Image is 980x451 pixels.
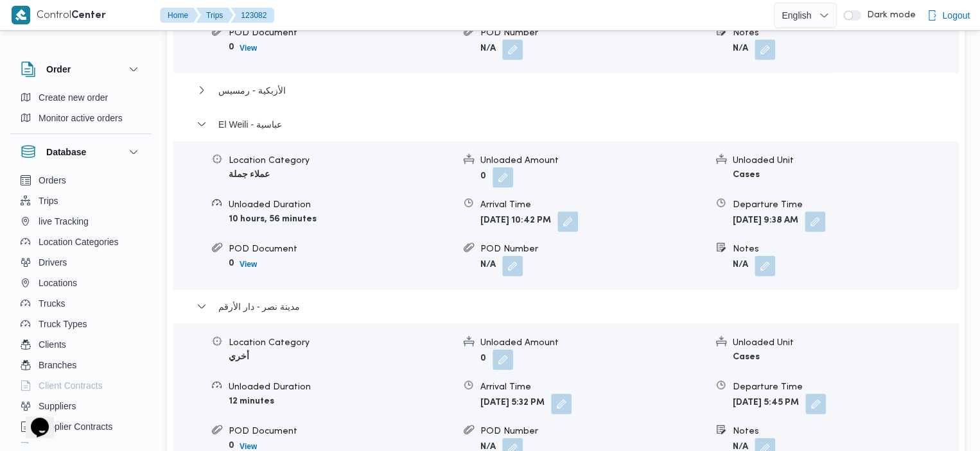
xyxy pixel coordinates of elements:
div: Unloaded Unit [733,336,958,350]
span: Locations [39,275,77,291]
button: Order [21,62,141,77]
b: Cases [733,171,760,179]
b: N/A [733,261,748,269]
button: Locations [15,273,146,293]
button: Client Contracts [15,375,146,396]
div: Departure Time [733,380,958,394]
button: Logout [922,3,975,28]
span: Location Categories [39,234,119,250]
b: N/A [733,45,748,53]
b: عملاء جملة [229,171,270,179]
div: Unloaded Unit [733,154,958,167]
button: Database [21,144,141,160]
div: Unloaded Duration [229,380,453,394]
div: Unloaded Amount [480,154,705,167]
span: Suppliers [39,398,76,414]
iframe: chat widget [13,400,54,438]
div: Arrival Time [480,198,705,212]
span: Client Contracts [39,378,103,393]
button: Create new order [15,87,146,108]
div: Database [10,170,152,448]
div: Location Category [229,336,453,350]
span: Orders [39,173,66,188]
button: Trucks [15,293,146,314]
button: Supplier Contracts [15,416,146,437]
button: 123082 [231,8,274,23]
div: POD Document [229,243,453,256]
div: Unloaded Amount [480,336,705,350]
button: Home [160,8,198,23]
button: Truck Types [15,314,146,334]
div: POD Number [480,425,705,438]
span: Clients [39,337,66,352]
span: Create new order [39,90,108,105]
div: POD Number [480,243,705,256]
div: POD Document [229,26,453,40]
button: مدينة نصر - دار الأرقم [197,299,936,314]
b: [DATE] 5:45 PM [733,399,799,407]
b: 10 hours, 56 minutes [229,215,317,223]
div: POD Number [480,26,705,40]
button: Trips [15,191,146,211]
span: الأزبكية - رمسيس [218,83,285,98]
span: مدينة نصر - دار الأرقم [218,299,300,314]
b: 12 minutes [229,397,274,405]
span: Trips [39,193,58,208]
b: View [240,44,257,53]
span: Monitor active orders [39,110,123,126]
img: X8yXhbKr1z7QwAAAABJRU5ErkJggg== [12,6,30,24]
button: Orders [15,170,146,191]
div: Notes [733,243,958,256]
div: Unloaded Duration [229,198,453,212]
span: Logout [942,8,970,23]
b: [DATE] 9:38 AM [733,217,798,225]
span: live Tracking [39,214,89,229]
div: Order [10,87,152,133]
b: 0 [480,355,486,363]
b: 0 [229,441,234,450]
b: [DATE] 5:32 PM [480,399,545,407]
h3: Database [46,144,86,160]
b: N/A [480,45,496,53]
b: View [240,260,257,269]
button: Clients [15,334,146,355]
button: Location Categories [15,232,146,252]
span: Truck Types [39,316,87,332]
div: Arrival Time [480,380,705,394]
button: Drivers [15,252,146,273]
div: Location Category [229,154,453,167]
button: View [234,40,262,56]
b: 0 [480,173,486,181]
b: Cases [733,353,760,361]
b: أخري [229,353,249,361]
button: Branches [15,355,146,375]
button: الأزبكية - رمسيس [197,83,936,98]
div: Notes [733,425,958,438]
span: Branches [39,357,76,373]
button: El Weili - عباسية [197,117,936,132]
b: N/A [480,261,496,269]
b: 0 [229,259,234,268]
span: Dark mode [861,10,915,21]
span: El Weili - عباسية [218,117,282,132]
b: 0 [229,43,234,51]
button: View [234,257,262,272]
h3: Order [46,62,71,77]
button: live Tracking [15,211,146,232]
div: Departure Time [733,198,958,212]
b: Center [71,11,106,21]
span: Trucks [39,296,65,311]
button: Suppliers [15,396,146,416]
div: POD Document [229,425,453,438]
span: Drivers [39,255,67,270]
span: Supplier Contracts [39,419,112,434]
b: [DATE] 10:42 PM [480,217,551,225]
div: El Weili - عباسية [173,141,958,289]
button: Monitor active orders [15,108,146,128]
b: View [240,442,257,451]
button: Trips [196,8,233,23]
div: Notes [733,26,958,40]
